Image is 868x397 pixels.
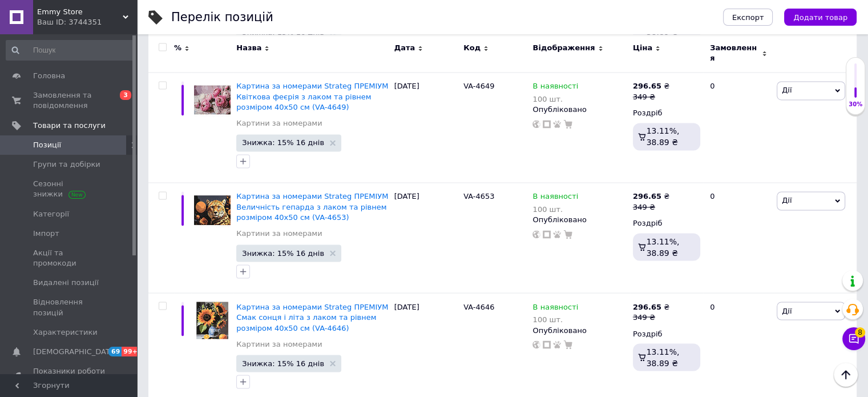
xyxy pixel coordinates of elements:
span: Експорт [732,13,764,22]
span: Знижка: 15% 16 днів [242,359,324,367]
div: Роздріб [633,328,700,339]
a: Картини за номерами [236,339,322,349]
div: Роздріб [633,108,700,118]
span: В наявності [532,192,578,204]
span: 69 [108,347,122,356]
button: Наверх [834,363,858,387]
span: Сезонні знижки [33,179,106,199]
span: Назва [236,43,261,53]
span: Дії [782,196,792,204]
a: Картина за номерами Strateg ПРЕМІУМ Величність гепарда з лаком та рівнем розміром 40х50 см (VA-4653) [236,192,388,221]
div: 100 шт. [532,315,578,323]
span: Акції та промокоди [33,248,106,268]
span: [DEMOGRAPHIC_DATA] [33,347,118,357]
span: 99+ [122,347,140,356]
div: ₴ [633,302,669,312]
span: VA-4653 [463,192,494,200]
div: 349 ₴ [633,92,669,102]
a: Картини за номерами [236,118,322,129]
div: Опубліковано [532,325,627,335]
button: Додати товар [784,9,857,26]
span: Код [463,43,481,53]
span: Ціна [633,43,652,53]
div: [DATE] [391,73,461,183]
span: Товари та послуги [33,121,106,131]
div: 100 шт. [532,95,578,103]
span: 13.11%, 38.89 ₴ [647,347,680,367]
b: 296.65 [633,82,661,90]
div: Опубліковано [532,105,627,115]
div: 100 шт. [532,205,578,214]
div: ₴ [633,81,669,91]
div: 0 [703,183,774,293]
button: Експорт [723,9,773,26]
span: Категорії [33,209,69,219]
input: Пошук [6,40,135,61]
a: Картина за номерами Strateg ПРЕМІУМ Смак сонця і літа з лаком та рівнем розміром 40х50 см (VA-4646) [236,302,388,331]
span: 13.11%, 38.89 ₴ [647,236,680,257]
div: 349 ₴ [633,202,669,212]
span: Відображення [532,43,595,53]
div: Роздріб [633,218,700,228]
div: 349 ₴ [633,312,669,322]
span: 8 [855,326,865,336]
span: Позиції [33,140,61,150]
a: Картина за номерами Strateg ПРЕМІУМ Квіткова феєрія з лаком та рівнем розміром 40х50 см (VA-4649) [236,82,388,111]
span: Знижка: 15% 16 днів [242,139,324,146]
img: Картина за номерами Strateg ПРЕМІУМ Величність гепарда з лаком та рівнем розміром 40х50 см (VA-4653) [194,191,231,228]
span: Групи та добірки [33,159,100,170]
div: 30% [846,101,865,109]
div: Ваш ID: 3744351 [37,17,137,27]
div: 0 [703,73,774,183]
span: VA-4646 [463,302,494,311]
span: Видалені позиції [33,278,99,288]
span: Дата [394,43,415,53]
span: Головна [33,71,65,81]
span: Імпорт [33,228,59,239]
b: 296.65 [633,192,661,200]
button: Чат з покупцем8 [842,327,865,350]
span: 13.11%, 38.89 ₴ [647,126,680,147]
span: VA-4649 [463,82,494,90]
span: Показники роботи компанії [33,366,106,387]
span: 3 [120,90,131,100]
span: Дії [782,86,792,94]
span: Додати товар [793,13,847,22]
span: Характеристики [33,327,98,338]
div: [DATE] [391,183,461,293]
div: ₴ [633,191,669,202]
div: Опубліковано [532,215,627,225]
div: Перелік позицій [171,11,273,23]
span: Дії [782,306,792,315]
span: % [174,43,181,53]
span: Знижка: 15% 16 днів [242,249,324,256]
span: Emmy Store [37,7,123,17]
img: Картина за номерами Strateg ПРЕМІУМ Квіткова феєрія з лаком та рівнем розміром 40х50 см (VA-4649) [194,81,231,118]
img: Картина за номерами Strateg ПРЕМІУМ Смак сонця і літа з лаком та рівнем розміром 40х50 см (VA-4646) [194,302,231,338]
span: Відновлення позицій [33,297,106,318]
span: Замовлення [710,43,759,63]
b: 296.65 [633,302,661,311]
span: В наявності [532,82,578,94]
a: Картини за номерами [236,228,322,239]
span: Замовлення та повідомлення [33,90,106,111]
span: В наявності [532,302,578,314]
